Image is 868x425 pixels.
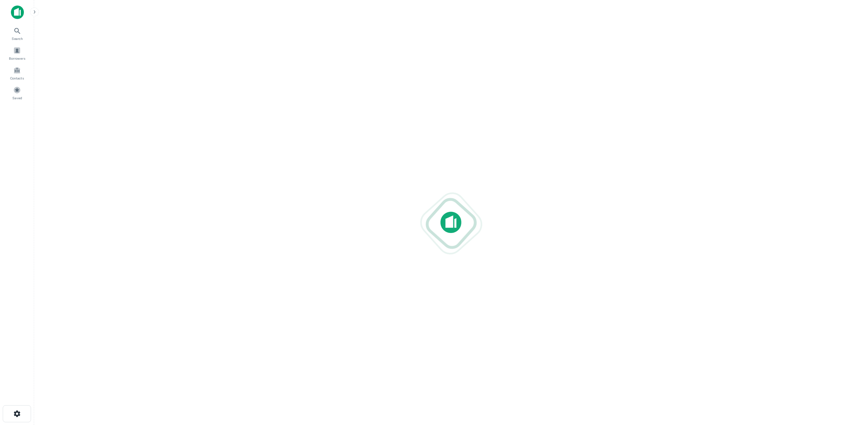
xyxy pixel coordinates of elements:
span: Search [12,36,23,41]
a: Borrowers [2,44,32,62]
a: Saved [2,84,32,102]
a: Contacts [2,64,32,82]
img: capitalize-icon.png [11,5,24,19]
a: Search [2,24,32,43]
span: Borrowers [9,56,25,61]
span: Saved [12,95,22,101]
span: Contacts [10,75,24,81]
